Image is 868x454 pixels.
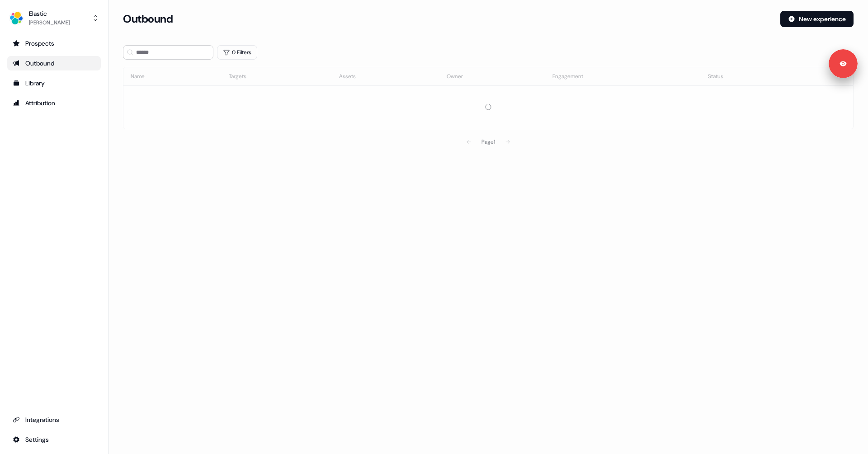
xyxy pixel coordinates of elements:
button: 0 Filters [217,45,257,60]
div: Prospects [13,39,95,48]
div: [PERSON_NAME] [29,18,70,27]
div: Elastic [29,9,70,18]
a: Go to integrations [7,432,101,447]
div: Integrations [13,415,95,424]
a: Go to integrations [7,412,101,427]
a: Go to outbound experience [7,56,101,70]
a: Go to prospects [7,36,101,51]
div: Settings [13,435,95,444]
a: Go to attribution [7,96,101,110]
a: Go to templates [7,76,101,90]
h3: Outbound [123,12,173,26]
button: Elastic[PERSON_NAME] [7,7,101,29]
div: Outbound [13,59,95,68]
div: Attribution [13,98,95,108]
button: New experience [780,11,854,27]
div: Library [13,79,95,88]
